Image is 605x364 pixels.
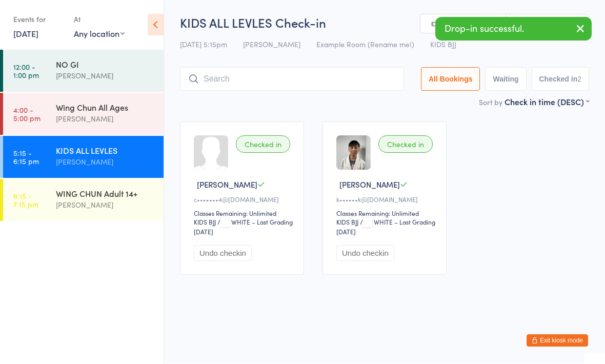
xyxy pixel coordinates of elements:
[180,39,227,50] span: [DATE] 5:15pm
[3,179,164,221] a: 6:15 -7:15 pmWING CHUN Adult 14+[PERSON_NAME]
[194,218,293,236] span: / WHITE – Last Grading [DATE]
[316,39,414,50] span: Example Room (Rename me!)
[243,39,300,50] span: [PERSON_NAME]
[180,68,404,91] input: Search
[485,68,526,91] button: Waiting
[74,11,125,28] div: At
[13,11,64,28] div: Events for
[194,209,293,218] div: Classes Remaining: Unlimited
[56,59,155,70] div: NO GI
[194,218,216,227] div: KIDS BJJ
[74,28,125,39] div: Any location
[13,192,38,209] time: 6:15 - 7:15 pm
[336,136,371,170] img: image1754468947.png
[56,70,155,82] div: [PERSON_NAME]
[13,106,41,123] time: 4:00 - 5:00 pm
[3,136,164,178] a: 5:15 -6:15 pmKIDS ALL LEVLES[PERSON_NAME]
[577,75,581,84] div: 2
[336,209,436,218] div: Classes Remaining: Unlimited
[197,179,257,190] span: [PERSON_NAME]
[236,136,290,153] div: Checked in
[180,14,589,31] h2: KIDS ALL LEVLES Check-in
[56,102,155,113] div: Wing Chun All Ages
[13,149,39,166] time: 5:15 - 6:15 pm
[336,195,436,204] div: k••••••k@[DOMAIN_NAME]
[336,218,435,236] span: / WHITE – Last Grading [DATE]
[56,156,155,168] div: [PERSON_NAME]
[421,68,480,91] button: All Bookings
[336,218,358,227] div: KIDS BJJ
[3,50,164,92] a: 12:00 -1:00 pmNO GI[PERSON_NAME]
[13,28,38,39] a: [DATE]
[56,145,155,156] div: KIDS ALL LEVLES
[56,113,155,125] div: [PERSON_NAME]
[194,246,252,261] button: Undo checkin
[479,97,502,108] label: Sort by
[435,17,592,41] div: Drop-in successful.
[13,63,39,79] time: 12:00 - 1:00 pm
[194,195,293,204] div: c•••••••4@[DOMAIN_NAME]
[336,246,394,261] button: Undo checkin
[378,136,433,153] div: Checked in
[339,179,400,190] span: [PERSON_NAME]
[430,39,456,50] span: KIDS BJJ
[56,188,155,199] div: WING CHUN Adult 14+
[532,68,590,91] button: Checked in2
[527,335,588,347] button: Exit kiosk mode
[56,199,155,211] div: [PERSON_NAME]
[3,93,164,135] a: 4:00 -5:00 pmWing Chun All Ages[PERSON_NAME]
[505,96,589,108] div: Check in time (DESC)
